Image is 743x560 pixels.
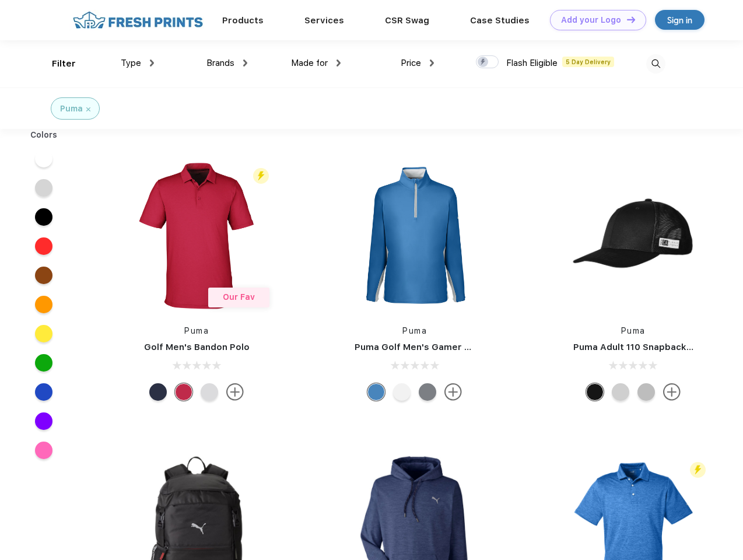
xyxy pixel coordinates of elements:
div: Filter [52,57,76,71]
div: Puma [60,103,83,115]
a: CSR Swag [385,15,429,26]
a: Puma Golf Men's Gamer Golf Quarter-Zip [355,342,539,352]
img: DT [627,16,635,23]
img: more.svg [226,383,244,401]
img: more.svg [663,383,681,401]
img: fo%20logo%202.webp [69,10,206,30]
div: Pma Blk with Pma Blk [586,383,604,401]
div: Bright White [393,383,411,401]
div: High Rise [201,383,218,401]
a: Puma [184,326,209,335]
div: Navy Blazer [149,383,167,401]
a: Services [304,15,344,26]
img: flash_active_toggle.svg [253,168,269,184]
div: Quiet Shade [419,383,436,401]
img: dropdown.png [430,60,434,66]
img: func=resize&h=266 [119,158,274,313]
div: Bright Cobalt [367,383,385,401]
a: Puma [621,326,646,335]
div: Sign in [667,13,692,27]
span: Price [401,58,421,68]
div: Colors [22,129,66,141]
img: desktop_search.svg [646,54,665,73]
img: dropdown.png [243,60,247,66]
img: func=resize&h=266 [337,158,492,313]
div: Add your Logo [561,15,621,25]
img: dropdown.png [337,60,341,66]
span: 5 Day Delivery [562,57,614,67]
a: Products [222,15,264,26]
img: filter_cancel.svg [86,107,90,111]
img: dropdown.png [150,60,154,66]
span: Made for [291,58,328,68]
div: Ski Patrol [175,383,192,401]
img: more.svg [444,383,462,401]
span: Brands [206,58,234,68]
div: Quarry with Brt Whit [637,383,655,401]
div: Quarry Brt Whit [612,383,629,401]
img: func=resize&h=266 [556,158,711,313]
span: Our Fav [223,292,255,302]
a: Golf Men's Bandon Polo [144,342,250,352]
span: Type [121,58,141,68]
span: Flash Eligible [506,58,558,68]
a: Sign in [655,10,705,30]
img: flash_active_toggle.svg [690,462,706,478]
a: Puma [402,326,427,335]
